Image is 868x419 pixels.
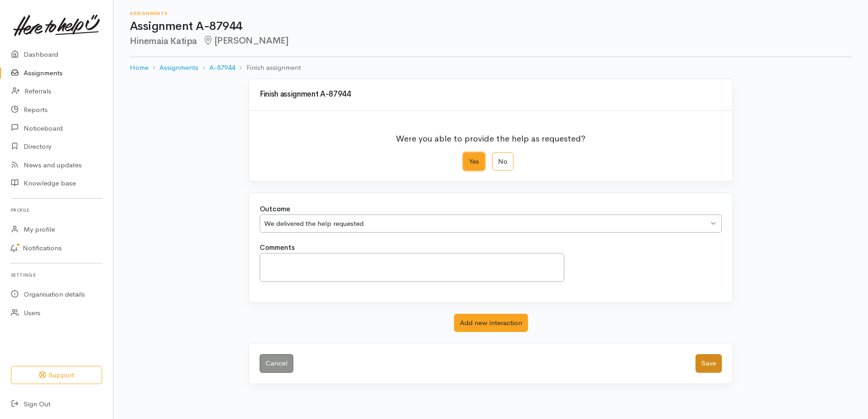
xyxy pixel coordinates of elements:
a: Assignments [159,63,198,73]
a: A-87944 [209,63,235,73]
h2: Hinemaia Katipa [130,36,852,46]
h6: Assignments [130,11,852,16]
p: Were you able to provide the help as requested? [396,127,586,145]
button: Save [695,354,722,373]
button: Support [11,366,102,385]
h6: Settings [11,269,102,281]
h6: Profile [11,204,102,216]
h3: Finish assignment A-87944 [260,90,722,99]
nav: breadcrumb [130,57,852,78]
button: Add new interaction [454,314,528,332]
div: We delivered the help requested [264,219,709,229]
label: Yes [463,152,485,171]
span: [PERSON_NAME] [202,35,288,46]
li: Finish assignment [235,63,301,73]
label: No [492,152,513,171]
label: Outcome [260,204,290,214]
label: Comments [260,243,295,253]
a: Home [130,63,148,73]
a: Cancel [260,354,293,373]
h1: Assignment A-87944 [130,20,852,33]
